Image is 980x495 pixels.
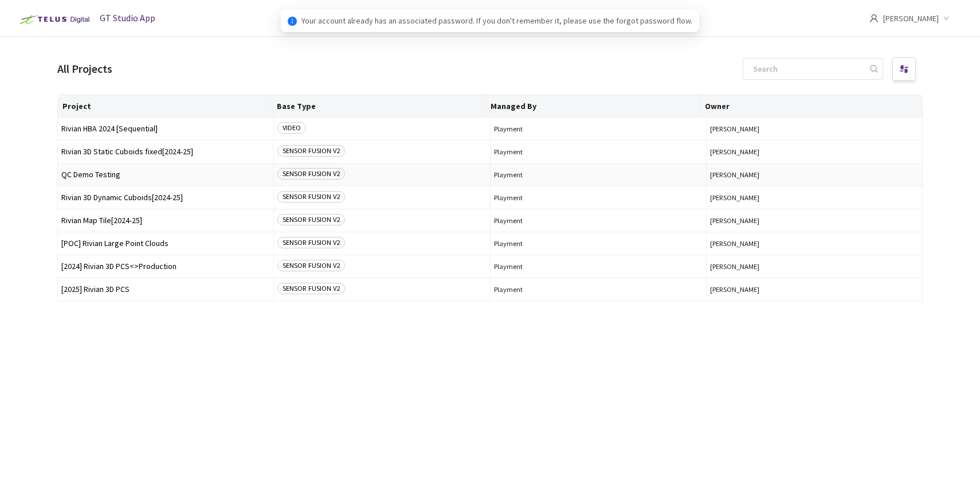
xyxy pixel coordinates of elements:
span: Playment [494,285,703,294]
span: SENSOR FUSION V2 [277,168,345,180]
span: Playment [494,193,703,202]
th: Owner [700,95,915,118]
span: Playment [494,239,703,248]
span: user [869,14,879,23]
input: Search [746,59,868,79]
th: Project [58,95,272,118]
span: VIDEO [277,122,306,134]
button: [PERSON_NAME] [710,170,919,179]
span: SENSOR FUSION V2 [277,260,345,271]
button: [PERSON_NAME] [710,216,919,225]
span: SENSOR FUSION V2 [277,191,345,202]
span: QC Demo Testing [61,170,270,179]
button: [PERSON_NAME] [710,147,919,156]
span: Rivian Map Tile[2024-25] [61,216,270,225]
div: All Projects [57,60,112,77]
span: Playment [494,147,703,156]
span: [POC] Rivian Large Point Clouds [61,239,270,248]
button: [PERSON_NAME] [710,124,919,133]
span: down [943,15,949,21]
button: [PERSON_NAME] [710,262,919,271]
button: [PERSON_NAME] [710,193,919,202]
img: Telus [14,10,93,29]
span: SENSOR FUSION V2 [277,214,345,225]
span: Your account already has an associated password. If you don't remember it, please use the forgot ... [301,14,692,27]
span: Rivian 3D Static Cuboids fixed[2024-25] [61,147,270,156]
span: GT Studio App [100,12,155,24]
th: Base Type [272,95,487,118]
span: SENSOR FUSION V2 [277,145,345,157]
span: SENSOR FUSION V2 [277,237,345,248]
span: SENSOR FUSION V2 [277,283,345,294]
button: [PERSON_NAME] [710,239,919,248]
span: Playment [494,216,703,225]
span: Playment [494,262,703,271]
th: Managed By [486,95,700,118]
span: [2024] Rivian 3D PCS<>Production [61,262,270,271]
span: info-circle [288,17,297,26]
span: Playment [494,170,703,179]
span: [2025] Rivian 3D PCS [61,285,270,294]
span: Playment [494,124,703,133]
button: [PERSON_NAME] [710,285,919,294]
span: Rivian 3D Dynamic Cuboids[2024-25] [61,193,270,202]
span: Rivian HBA 2024 [Sequential] [61,124,270,133]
